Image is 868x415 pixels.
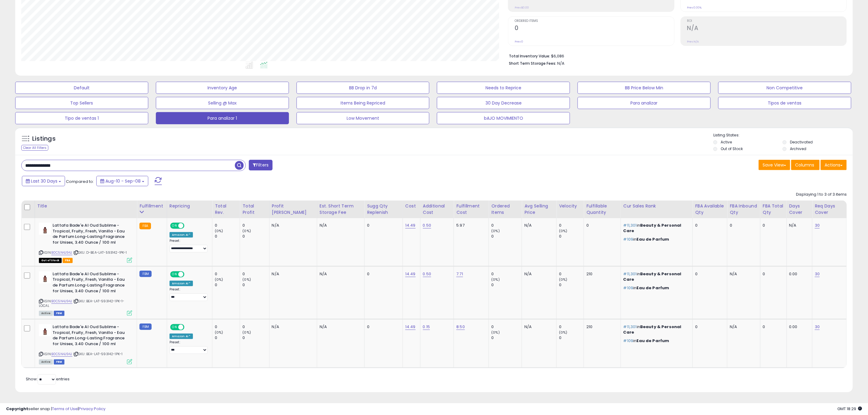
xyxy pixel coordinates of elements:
span: Show: entries [26,376,70,382]
div: 0 [215,271,240,277]
a: Terms of Use [52,406,78,412]
p: in [623,338,688,344]
div: 0 [491,282,522,288]
b: Lattafa Bade'e Al Oud Sublime - Tropical, Fruity, Fresh, Vanilla - Eau de Parfum Long-Lasting Fra... [53,271,126,295]
div: 0 [367,324,398,330]
h5: Listings [32,135,56,143]
small: (0%) [215,277,223,282]
div: ASIN: [39,271,132,315]
small: Prev: 0.00% [687,6,702,9]
button: BB Price Below Min [578,82,711,94]
button: Default [15,82,148,94]
div: 0 [215,234,240,239]
small: (0%) [215,228,223,233]
li: $6,086 [509,52,842,59]
div: 0 [215,324,240,330]
a: 0.50 [423,222,431,228]
p: in [623,285,688,291]
div: 0 [491,324,522,330]
img: 31UHR1f0y6L._SL40_.jpg [39,324,51,336]
h2: N/A [687,25,846,33]
small: (0%) [242,330,251,335]
div: 0 [491,335,522,341]
label: Active [721,139,732,145]
div: Avg Selling Price [524,203,554,216]
button: 30 Day Decrease [437,97,570,109]
small: (0%) [215,330,223,335]
a: 14.49 [405,271,416,277]
b: Short Term Storage Fees: [509,61,556,66]
div: N/A [272,271,312,277]
span: #11,301 [623,222,637,228]
span: Columns [795,162,814,168]
a: B0C5N4J94J [51,352,72,357]
div: Sugg Qty Replenish [367,203,400,216]
button: Aug-10 - Sep-08 [96,176,148,186]
span: Ordered Items [515,19,674,23]
div: N/A [730,271,755,277]
a: 14.49 [405,222,416,228]
button: Filters [249,160,273,170]
a: 0.15 [423,324,430,330]
div: 0.00 [789,271,808,277]
div: N/A [320,324,360,330]
button: Selling @ Max [156,97,289,109]
span: Aug-10 - Sep-08 [105,178,141,184]
div: Displaying 1 to 3 of 3 items [796,192,847,197]
span: Eau de Parfum [637,338,669,344]
span: | SKU: BEA-LAT-593142-1PK-1 [73,352,123,356]
div: 0 [559,282,584,288]
span: 2025-10-9 18:29 GMT [837,406,862,412]
div: 0 [763,271,782,277]
div: 0 [215,223,240,228]
div: Preset: [170,239,208,252]
div: 0 [559,335,584,341]
span: FBM [54,311,65,316]
span: FBA [63,258,73,263]
span: ON [171,272,178,277]
img: 31UHR1f0y6L._SL40_.jpg [39,223,51,235]
span: #11,301 [623,324,637,330]
div: Clear All Filters [21,145,48,151]
div: Ordered Items [491,203,519,216]
div: ASIN: [39,324,132,364]
div: 0 [763,223,782,228]
span: #11,301 [623,271,637,277]
span: Last 30 Days [31,178,57,184]
div: ASIN: [39,223,132,262]
div: 0 [559,271,584,277]
div: 0 [491,223,522,228]
p: in [623,324,688,335]
div: 0 [491,234,522,239]
div: Cur Sales Rank [623,203,690,209]
a: 0.50 [423,271,431,277]
div: Fulfillable Quantity [586,203,618,216]
p: Listing States: [713,132,853,138]
button: Para analizar 1 [156,112,289,124]
div: Preset: [170,287,208,301]
a: Privacy Policy [79,406,105,412]
div: 0 [763,324,782,330]
div: FBA inbound Qty [730,203,757,216]
button: Items Being Repriced [297,97,430,109]
div: N/A [524,271,552,277]
div: Total Rev. [215,203,237,216]
small: (0%) [491,330,500,335]
div: Total Profit [242,203,266,216]
small: FBA [139,223,151,229]
button: Actions [821,160,847,170]
div: 0 [242,335,269,341]
div: N/A [789,223,808,228]
p: in [623,223,688,234]
div: 0 [242,223,269,228]
button: Non Competitive [718,82,851,94]
div: 0 [695,271,722,277]
small: FBM [139,271,151,277]
p: in [623,271,688,282]
div: 0.00 [789,324,808,330]
span: #109 [623,236,633,242]
div: Amazon AI * [170,334,193,339]
div: Repricing [170,203,210,209]
span: Eau de Parfum [637,236,669,242]
div: Additional Cost [423,203,451,216]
